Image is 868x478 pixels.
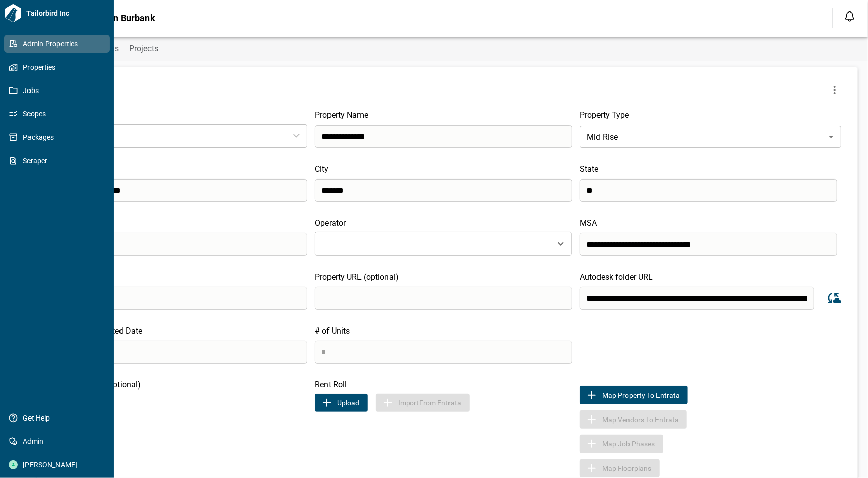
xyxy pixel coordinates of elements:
[4,35,110,53] a: Admin-Properties
[18,413,100,423] span: Get Help
[49,233,307,256] input: search
[18,109,100,119] span: Scopes
[580,272,653,282] span: Autodesk folder URL
[18,132,100,142] span: Packages
[315,272,399,282] span: Property URL (optional)
[580,386,688,404] button: Map to EntrataMap Property to Entrata
[18,62,100,72] span: Properties
[4,58,110,76] a: Properties
[315,218,346,228] span: Operator
[580,164,598,174] span: State
[129,44,158,54] span: Projects
[315,326,350,336] span: # of Units
[18,436,100,446] span: Admin
[18,460,100,470] span: [PERSON_NAME]
[315,179,573,202] input: search
[315,164,328,174] span: City
[580,110,629,120] span: Property Type
[825,80,845,100] button: more
[580,179,837,202] input: search
[315,125,573,148] input: search
[18,39,100,49] span: Admin-Properties
[315,110,368,120] span: Property Name
[22,8,110,18] span: Tailorbird Inc
[554,236,568,251] button: Open
[315,394,368,412] button: uploadUpload
[4,81,110,100] a: Jobs
[4,128,110,146] a: Packages
[18,85,100,96] span: Jobs
[842,8,858,24] button: Open notification feed
[49,341,307,364] input: search
[49,179,307,202] input: search
[49,287,307,310] input: search
[18,156,100,166] span: Scraper
[580,287,814,310] input: search
[321,397,333,409] img: upload
[315,380,347,390] span: Rent Roll
[580,218,597,228] span: MSA
[580,123,841,151] div: Mid Rise
[822,286,845,310] button: Sync data from Autodesk
[580,233,837,256] input: search
[4,105,110,123] a: Scopes
[4,152,110,170] a: Scraper
[4,432,110,451] a: Admin
[315,287,573,310] input: search
[586,389,598,401] img: Map to Entrata
[26,37,868,61] div: base tabs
